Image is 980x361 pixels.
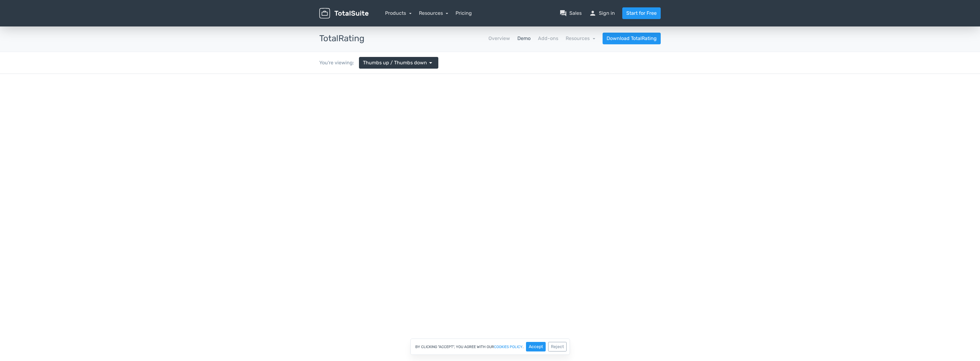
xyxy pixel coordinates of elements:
[517,35,531,42] a: Demo
[427,59,434,66] span: arrow_drop_down
[560,10,582,17] a: question_answerSales
[456,10,472,17] a: Pricing
[526,342,546,351] button: Accept
[319,8,368,19] img: TotalSuite for WordPress
[560,10,567,17] span: question_answer
[488,35,510,42] a: Overview
[363,59,427,66] span: Thumbs up / Thumbs down
[538,35,558,42] a: Add-ons
[410,339,570,355] div: By clicking "Accept", you agree with our .
[385,10,412,16] a: Products
[566,35,595,41] a: Resources
[359,57,438,69] a: Thumbs up / Thumbs down arrow_drop_down
[589,10,596,17] span: person
[494,345,523,349] a: cookies policy
[319,59,359,66] div: You're viewing:
[548,342,567,351] button: Reject
[589,10,615,17] a: personSign in
[603,33,661,44] a: Download TotalRating
[622,7,661,19] a: Start for Free
[419,10,448,16] a: Resources
[319,34,365,43] h3: TotalRating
